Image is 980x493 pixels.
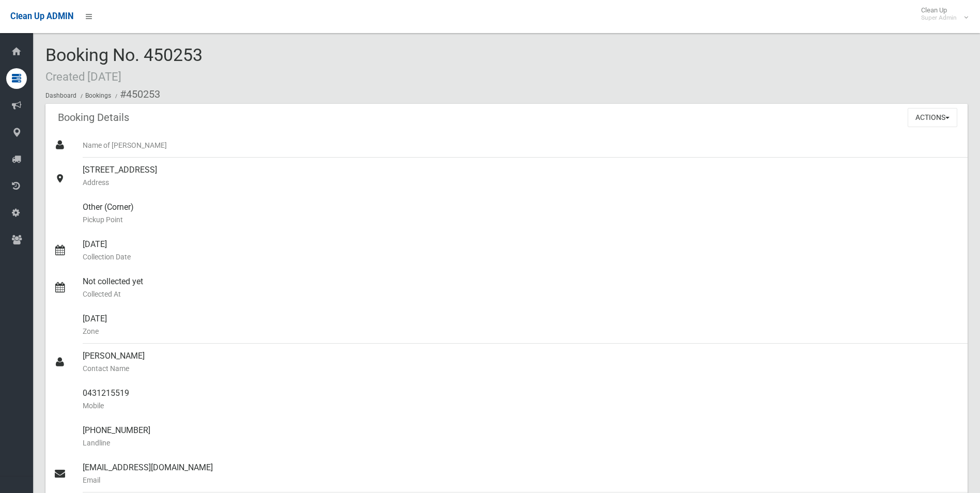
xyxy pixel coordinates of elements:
button: Actions [908,108,957,127]
li: #450253 [113,85,160,104]
small: Landline [83,437,959,449]
small: Collection Date [83,251,959,263]
header: Booking Details [45,107,142,128]
small: Address [83,176,959,189]
small: Contact Name [83,362,959,375]
small: Super Admin [921,14,957,22]
small: Collected At [83,288,959,300]
small: Pickup Point [83,213,959,226]
span: Clean Up [916,6,967,22]
div: [DATE] [83,232,959,269]
small: Created [DATE] [45,70,121,83]
div: [EMAIL_ADDRESS][DOMAIN_NAME] [83,455,959,492]
a: Bookings [85,92,111,99]
small: Zone [83,325,959,337]
div: [DATE] [83,306,959,344]
div: Not collected yet [83,269,959,306]
a: [EMAIL_ADDRESS][DOMAIN_NAME]Email [45,455,968,492]
div: [STREET_ADDRESS] [83,158,959,195]
div: [PERSON_NAME] [83,344,959,381]
div: Other (Corner) [83,195,959,232]
small: Email [83,474,959,486]
small: Name of [PERSON_NAME] [83,139,959,151]
span: Booking No. 450253 [45,44,203,85]
span: Clean Up ADMIN [10,11,73,21]
a: Dashboard [45,92,76,99]
div: [PHONE_NUMBER] [83,418,959,455]
div: 0431215519 [83,381,959,418]
small: Mobile [83,399,959,412]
